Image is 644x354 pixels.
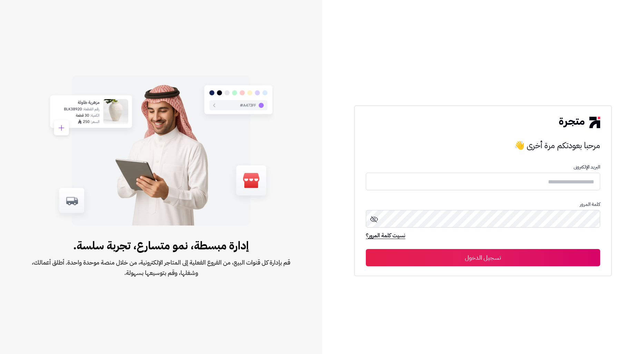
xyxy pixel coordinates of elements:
[366,138,600,152] h3: مرحبا بعودتكم مرة أخرى 👋
[366,231,405,241] a: نسيت كلمة المرور؟
[366,202,600,207] p: كلمة المرور
[22,237,300,254] span: إدارة مبسطة، نمو متسارع، تجربة سلسة.
[366,164,600,170] p: البريد الإلكترونى
[366,249,600,266] button: تسجيل الدخول
[559,117,600,128] img: logo-2.png
[22,257,300,278] span: قم بإدارة كل قنوات البيع، من الفروع الفعلية إلى المتاجر الإلكترونية، من خلال منصة موحدة واحدة. أط...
